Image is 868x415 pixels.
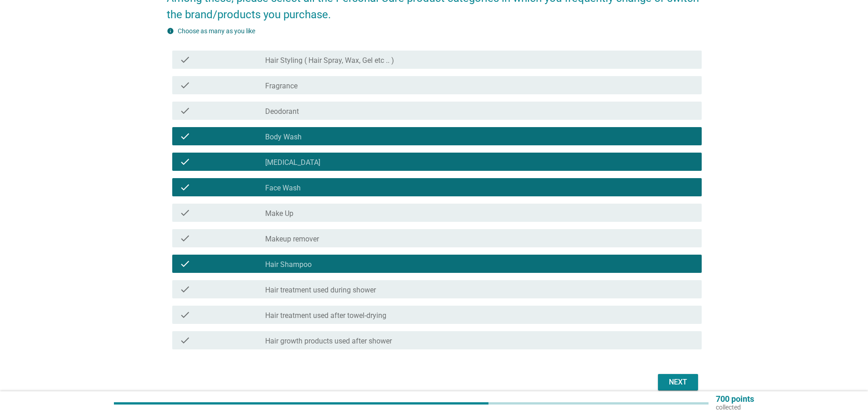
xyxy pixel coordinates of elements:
[167,27,174,35] i: info
[265,286,376,295] label: Hair treatment used during shower
[180,54,190,65] i: check
[265,337,392,346] label: Hair growth products used after shower
[265,209,293,218] label: Make Up
[265,235,319,244] label: Makeup remover
[265,56,394,65] label: Hair Styling ( Hair Spray, Wax, Gel etc .. )
[265,158,320,167] label: [MEDICAL_DATA]
[180,309,190,320] i: check
[180,80,190,91] i: check
[265,133,302,142] label: Body Wash
[265,184,301,193] label: Face Wash
[180,258,190,269] i: check
[265,260,312,269] label: Hair Shampoo
[265,82,298,91] label: Fragrance
[180,105,190,116] i: check
[716,395,754,403] p: 700 points
[265,311,386,320] label: Hair treatment used after towel-drying
[180,156,190,167] i: check
[180,182,190,193] i: check
[180,207,190,218] i: check
[716,403,754,411] p: collected
[178,27,255,35] label: Choose as many as you like
[265,107,299,116] label: Deodorant
[665,377,691,388] div: Next
[180,131,190,142] i: check
[180,284,190,295] i: check
[658,374,698,390] button: Next
[180,335,190,346] i: check
[180,233,190,244] i: check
